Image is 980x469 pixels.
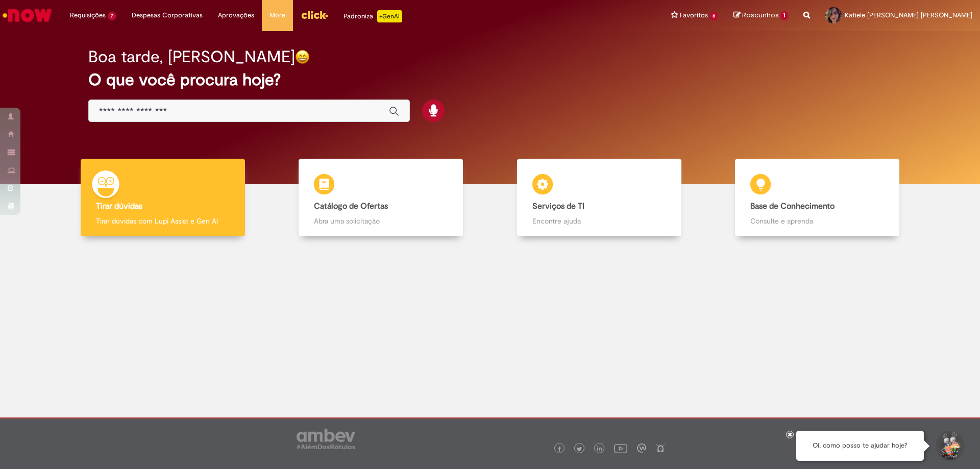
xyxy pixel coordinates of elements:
p: Tirar dúvidas com Lupi Assist e Gen Ai [96,216,230,226]
span: 7 [108,12,116,20]
img: logo_footer_linkedin.png [597,446,602,452]
p: Consulte e aprenda [750,216,884,226]
span: More [269,10,285,20]
a: Rascunhos [733,11,788,20]
b: Serviços de TI [532,201,584,211]
h2: Boa tarde, [PERSON_NAME] [88,48,295,66]
a: Catálogo de Ofertas Abra uma solicitação [272,159,491,237]
span: Despesas Corporativas [132,10,203,20]
img: logo_footer_workplace.png [637,443,646,453]
span: Requisições [70,10,106,20]
img: logo_footer_naosei.png [656,443,665,453]
img: logo_footer_youtube.png [614,441,627,455]
img: logo_footer_ambev_rotulo_gray.png [297,429,355,449]
a: Tirar dúvidas Tirar dúvidas com Lupi Assist e Gen Ai [54,159,272,237]
b: Catálogo de Ofertas [314,201,388,211]
span: Favoritos [680,10,708,20]
h2: O que você procura hoje? [88,71,892,89]
b: Tirar dúvidas [96,201,142,211]
img: happy-face.png [295,50,310,64]
button: Iniciar Conversa de Suporte [934,431,965,461]
p: +GenAi [377,10,402,22]
span: 6 [710,12,719,20]
div: Oi, como posso te ajudar hoje? [796,431,924,461]
span: Aprovações [218,10,254,20]
span: Rascunhos [742,10,779,20]
span: Katiele [PERSON_NAME] [PERSON_NAME] [845,11,972,19]
a: Serviços de TI Encontre ajuda [490,159,708,237]
img: logo_footer_twitter.png [577,447,582,452]
b: Base de Conhecimento [750,201,835,211]
img: ServiceNow [1,5,54,26]
p: Abra uma solicitação [314,216,448,226]
span: 1 [780,11,788,20]
a: Base de Conhecimento Consulte e aprenda [708,159,927,237]
div: Padroniza [344,10,402,22]
img: logo_footer_facebook.png [557,447,562,452]
p: Encontre ajuda [532,216,666,226]
img: click_logo_yellow_360x200.png [301,7,328,22]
